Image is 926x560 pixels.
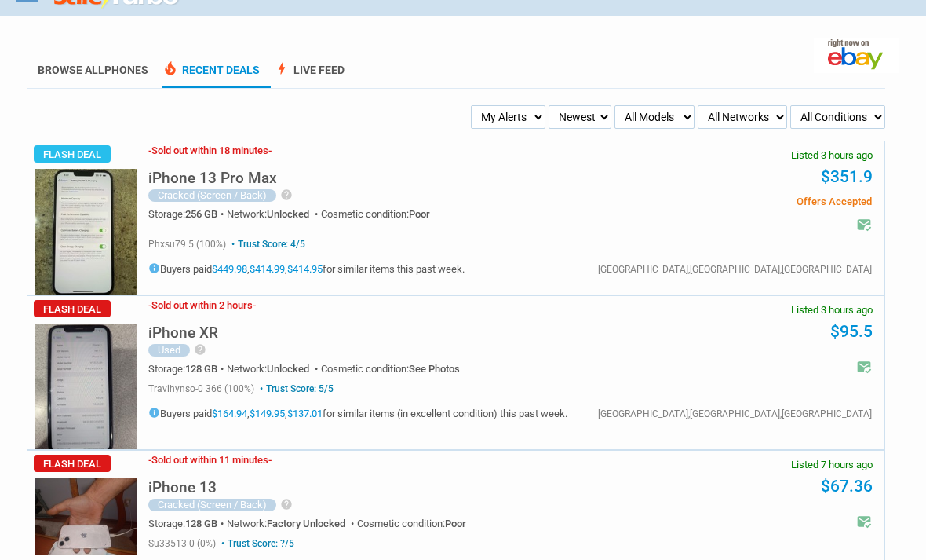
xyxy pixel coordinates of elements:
h5: Buyers paid , , for similar items (in excellent condition) this past week. [148,407,567,419]
a: $149.95 [250,408,285,419]
span: Poor [445,518,466,529]
span: 128 GB [185,363,217,375]
a: iPhone XR [148,328,218,340]
span: travihynso-0 366 (100%) [148,383,254,394]
div: Network: [227,518,357,529]
div: [GEOGRAPHIC_DATA],[GEOGRAPHIC_DATA],[GEOGRAPHIC_DATA] [598,409,872,419]
span: 128 GB [185,518,217,529]
div: Cosmetic condition: [321,209,430,219]
h5: iPhone XR [148,325,218,340]
img: s-l225.jpg [35,324,137,449]
div: Storage: [148,518,227,529]
span: phxsu79 5 (100%) [148,239,226,250]
h5: Buyers paid , , for similar items this past week. [148,262,465,274]
span: Listed 7 hours ago [791,459,873,470]
i: mark_email_read [856,514,872,529]
div: [GEOGRAPHIC_DATA],[GEOGRAPHIC_DATA],[GEOGRAPHIC_DATA] [598,265,872,274]
h5: iPhone 13 [148,480,217,495]
i: mark_email_read [856,359,872,375]
span: Trust Score: 5/5 [257,383,334,394]
span: Trust Score: 4/5 [228,239,305,250]
i: help [280,188,293,201]
div: Used [148,344,190,357]
div: Cracked (Screen / Back) [148,189,276,202]
span: Factory Unlocked [267,518,345,529]
span: Listed 3 hours ago [791,150,873,160]
img: s-l225.jpg [35,169,137,295]
span: Unlocked [267,208,309,220]
h3: Sold out within 11 minutes [148,455,272,465]
span: See Photos [409,363,460,375]
span: - [148,145,151,156]
span: Trust Score: ?/5 [218,538,294,549]
a: $449.98 [212,263,247,275]
a: Browse AllPhones [38,64,148,76]
div: Cosmetic condition: [321,364,460,374]
i: mark_email_read [856,217,872,232]
a: boltLive Feed [274,64,345,88]
i: help [280,498,293,511]
div: Cracked (Screen / Back) [148,499,276,511]
div: Cosmetic condition: [357,518,466,529]
a: $414.95 [287,263,323,275]
a: $164.94 [212,408,247,419]
span: bolt [274,60,290,76]
span: Flash Deal [34,145,111,163]
span: - [148,299,151,311]
span: 256 GB [185,208,217,220]
a: local_fire_departmentRecent Deals [162,64,260,88]
a: $67.36 [821,477,873,496]
span: su33513 0 (0%) [148,538,216,549]
i: info [148,262,160,274]
a: $95.5 [830,322,873,341]
span: - [268,454,272,466]
span: - [268,145,272,156]
h5: iPhone 13 Pro Max [148,170,277,185]
span: Unlocked [267,363,309,375]
a: $137.01 [287,408,323,419]
a: $414.99 [250,263,285,275]
span: - [253,299,256,311]
span: Poor [409,208,430,220]
a: iPhone 13 Pro Max [148,174,277,185]
a: $351.9 [821,167,873,186]
a: iPhone 13 [148,483,217,495]
i: help [194,343,206,356]
div: Network: [227,364,321,374]
div: Storage: [148,209,227,219]
span: Flash Deal [34,300,111,317]
span: Phones [104,64,148,76]
i: info [148,407,160,419]
div: Network: [227,209,321,219]
img: s-l225.jpg [35,478,137,555]
div: Storage: [148,364,227,374]
h3: Sold out within 2 hours [148,300,256,310]
span: Listed 3 hours ago [791,305,873,315]
h3: Sold out within 18 minutes [148,145,272,156]
span: local_fire_department [162,60,178,76]
span: - [148,454,151,466]
span: Flash Deal [34,455,111,472]
span: Offers Accepted [609,196,872,207]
